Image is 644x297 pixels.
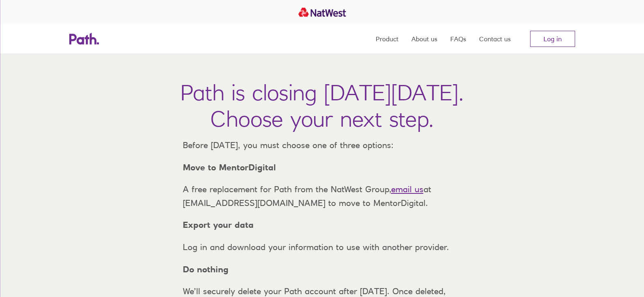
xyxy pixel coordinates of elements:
[176,182,468,210] p: A free replacement for Path from the NatWest Group, at [EMAIL_ADDRESS][DOMAIN_NAME] to move to Me...
[183,264,229,274] strong: Do nothing
[376,24,398,53] a: Product
[180,79,464,132] h1: Path is closing [DATE][DATE]. Choose your next step.
[411,24,437,53] a: About us
[450,24,466,53] a: FAQs
[176,138,468,152] p: Before [DATE], you must choose one of three options:
[183,162,276,172] strong: Move to MentorDigital
[176,240,468,254] p: Log in and download your information to use with another provider.
[183,220,254,230] strong: Export your data
[530,31,575,47] a: Log in
[391,184,424,194] a: email us
[479,24,511,53] a: Contact us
